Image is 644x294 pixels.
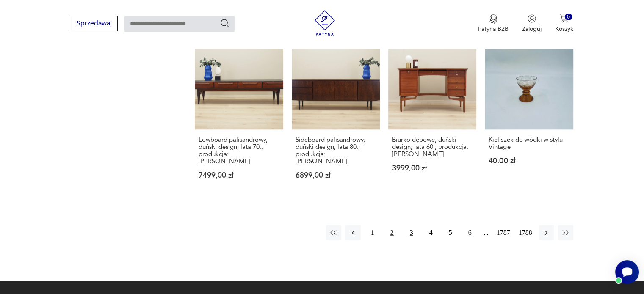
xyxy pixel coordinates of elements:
[489,136,569,151] h3: Kieliszek do wódki w stylu Vintage
[478,25,509,33] p: Patyna B2B
[615,260,639,284] iframe: Smartsupp widget button
[292,41,380,195] a: Sideboard palisandrowy, duński design, lata 80., produkcja: DaniaSideboard palisandrowy, duński d...
[522,14,542,33] button: Zaloguj
[478,14,509,33] button: Patyna B2B
[71,21,118,27] a: Sprzedawaj
[423,225,439,240] button: 4
[199,136,279,165] h3: Lowboard palisandrowy, duński design, lata 70., produkcja: [PERSON_NAME]
[296,172,376,179] p: 6899,00 zł
[404,225,419,240] button: 3
[555,14,573,33] button: 0Koszyk
[388,41,476,195] a: Biurko dębowe, duński design, lata 60., produkcja: DaniaBiurko dębowe, duński design, lata 60., p...
[528,14,536,23] img: Ikonka użytkownika
[565,14,572,21] div: 0
[220,18,230,28] button: Szukaj
[195,41,283,195] a: Lowboard palisandrowy, duński design, lata 70., produkcja: DaniaLowboard palisandrowy, duński des...
[555,25,573,33] p: Koszyk
[392,165,473,172] p: 3999,00 zł
[485,41,573,195] a: Kieliszek do wódki w stylu VintageKieliszek do wódki w stylu Vintage40,00 zł
[365,225,380,240] button: 1
[489,14,498,24] img: Ikona medalu
[312,10,337,36] img: Patyna - sklep z meblami i dekoracjami vintage
[495,225,512,240] button: 1787
[443,225,458,240] button: 5
[522,25,542,33] p: Zaloguj
[478,14,509,33] a: Ikona medaluPatyna B2B
[71,16,118,31] button: Sprzedawaj
[462,225,478,240] button: 6
[199,172,279,179] p: 7499,00 zł
[517,225,534,240] button: 1788
[489,157,569,165] p: 40,00 zł
[384,225,400,240] button: 2
[560,14,568,23] img: Ikona koszyka
[296,136,376,165] h3: Sideboard palisandrowy, duński design, lata 80., produkcja: [PERSON_NAME]
[392,136,473,158] h3: Biurko dębowe, duński design, lata 60., produkcja: [PERSON_NAME]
